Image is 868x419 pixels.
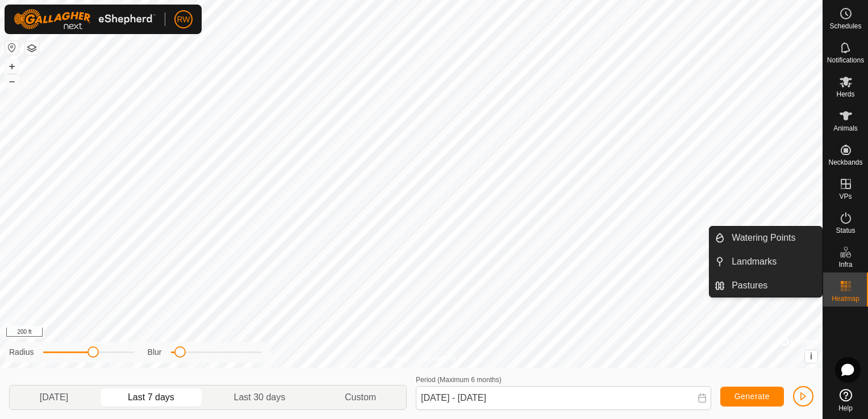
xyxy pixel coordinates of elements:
button: Reset Map [5,41,19,55]
span: Generate [735,392,770,401]
button: i [805,350,817,363]
label: Period (Maximum 6 months) [416,376,502,384]
span: Infra [838,261,852,268]
span: Help [838,405,853,412]
button: Map Layers [25,41,39,55]
button: – [5,74,19,88]
span: Custom [345,391,376,404]
button: Generate [720,387,784,407]
span: Animals [833,125,858,132]
a: Privacy Policy [366,353,409,363]
li: Pastures [710,274,822,297]
span: Last 7 days [128,391,174,404]
span: Herds [836,91,854,98]
label: Blur [148,346,162,358]
span: [DATE] [40,391,68,404]
label: Radius [9,346,34,358]
a: Landmarks [725,250,822,273]
span: Notifications [827,57,864,64]
span: i [810,351,812,361]
img: Gallagher Logo [14,9,156,30]
a: Help [823,384,868,416]
span: Schedules [829,23,861,30]
a: Contact Us [423,353,456,363]
a: Watering Points [725,227,822,249]
li: Landmarks [710,250,822,273]
span: RW [177,14,190,26]
span: Pastures [732,279,767,292]
span: Status [836,227,855,234]
li: Watering Points [710,227,822,249]
a: Pastures [725,274,822,297]
span: Heatmap [832,295,859,302]
span: Neckbands [828,159,862,166]
button: + [5,60,19,73]
span: Watering Points [732,231,795,245]
span: Last 30 days [234,391,286,404]
span: Landmarks [732,255,777,269]
span: VPs [839,193,852,200]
